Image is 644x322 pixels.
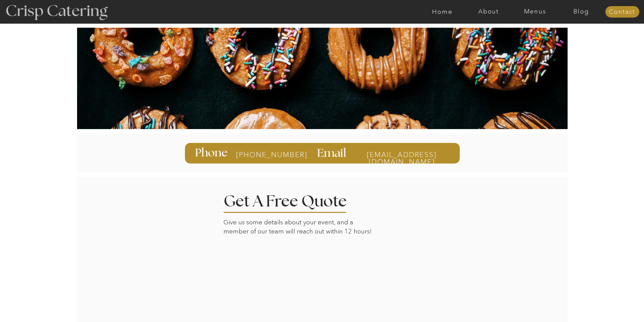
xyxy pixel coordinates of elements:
h3: Email [317,148,348,158]
h2: Get A Free Quote [223,194,367,206]
a: Menus [512,8,558,15]
a: [PHONE_NUMBER] [236,151,290,158]
h3: Phone [195,147,229,159]
a: Blog [558,8,604,15]
a: [EMAIL_ADDRESS][DOMAIN_NAME] [354,151,450,157]
p: Give us some details about your event, and a member of our team will reach out within 12 hours! [223,218,377,238]
a: Home [419,8,466,15]
a: About [466,8,512,15]
a: Contact [605,9,639,16]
